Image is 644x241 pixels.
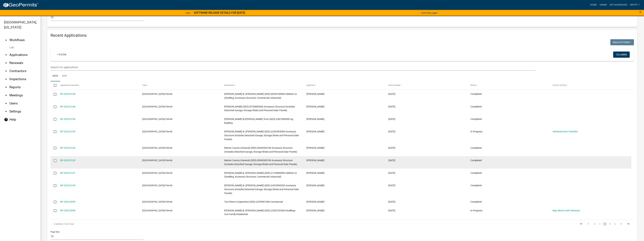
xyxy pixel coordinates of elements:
li: page 5 [607,221,612,227]
span: Marion County Building Permit [142,159,172,162]
span: Clarence Loynachan [306,105,324,108]
a: BP-2025-0098 [60,209,75,212]
span: Marion County Building Permit [142,118,172,120]
input: Search for applications [51,64,536,71]
span: Marion County Building Permit [142,172,172,174]
a: BP-2025-0099 [60,200,75,203]
i: arrow_drop_down [4,53,8,57]
a: BP-2025-0100 [60,184,75,187]
a: + Filter [55,52,69,58]
span: × [639,10,641,14]
span: Completed [470,200,482,203]
span: Current Activity [553,84,567,86]
span: 07/16/2025 [388,105,395,108]
i: arrow_drop_down [4,77,8,81]
a: BP-2025-0108 [60,105,75,108]
li: page 4 [602,221,607,227]
span: Status [470,84,476,86]
datatable-header-cell: Description [221,81,303,89]
datatable-header-cell: Current Activity [549,81,631,89]
span: Matt Van Weelden [306,130,324,133]
a: Data [51,71,60,82]
span: Loynachan, Clarence J (DED) |0754800000 Accessory Structure (includes Detached Garage, Storage Sh... [224,105,295,112]
a: View [184,10,192,16]
span: Marion County Building Permit [142,209,172,212]
span: Christine [306,209,324,212]
span: Damon, Michael D & | Damon, Barbara L (DED) |2433500200 Accessory Structure (includes Detached Ga... [224,184,299,195]
button: Close [639,10,641,14]
a: BP-2025-0101 [60,172,75,174]
span: 06/30/2025 [388,184,395,187]
span: Marion County Building Permit [142,105,172,108]
span: Marion County Building Permit [142,147,172,149]
a: 5 [608,222,612,226]
div: 1,632 total [51,220,283,228]
a: Administrative Checklist [553,130,578,133]
a: 2 [593,222,597,226]
span: 06/25/2025 [388,209,395,212]
span: Applicant [306,84,315,86]
datatable-header-cell: Date Created [385,81,467,89]
i: arrow_drop_down [4,61,8,65]
span: Brian [306,159,324,162]
span: Application Number [60,84,79,86]
span: Two Rivers Cooperative (DED) |2259901000 Commercial [224,200,283,203]
span: Brian [306,147,324,149]
span: Karie Ellwanger [306,172,324,174]
span: Completed [470,172,482,174]
datatable-header-cell: Type [139,81,221,89]
datatable-header-cell: Applicant [303,81,385,89]
span: Bolinger, Melvin R & | Bolinger, Sharon L (DED) |0630100000 Addition to (Dwelling, Accessory Stru... [224,93,297,99]
button: Don't show again [420,10,439,16]
h4: Recent Applications [51,33,634,38]
i: arrow_drop_down [4,93,8,97]
strong: SOFTWARE RELEASE DETAILS FOR [DATE] [194,11,245,14]
a: BP-2025-0109 [60,93,75,95]
span: In Progress [470,209,482,212]
span: Completed [470,118,482,120]
span: In Progress [470,130,482,133]
i: arrow_drop_down [4,101,8,105]
a: mpoff [629,2,641,8]
span: Sharon L Bolinger [306,93,324,95]
a: 4 [603,222,607,226]
a: BP-2025-0106 [60,118,75,120]
span: 07/01/2025 [388,172,395,174]
span: Completed [470,93,482,95]
span: 06/25/2025 [388,200,395,203]
a: go to first page [578,222,584,226]
a: Map Sketch with Setbacks [553,209,580,212]
span: Description [224,84,235,86]
button: Bulk Actions [610,39,634,45]
span: Completed [470,147,482,149]
span: Clark, Howard F & | Clark, Christine L (DED) |2200702500 Dwellings - One Family Residential [224,209,296,216]
span: Date Created [388,84,400,86]
span: Marion County Building Permit [142,130,172,133]
i: help [4,118,8,122]
span: Marion County Building Permit [142,184,172,187]
span: Tommy Setterdahl [306,200,324,203]
span: Duffy, Adam & | Duffy, Rebecca (DED) |2130800000 Addition to (Dwelling, Accessory Structure, Comm... [224,172,297,178]
a: Admin [598,2,608,8]
datatable-header-cell: Status [467,81,549,89]
span: Marion County (General) (DED) |0569300100 Accessory Structure (includes Detached Garage, Storage ... [224,159,297,166]
li: page 6 [612,221,617,227]
a: BP-2025-0105 [60,130,75,133]
span: 0 selected / [54,223,64,225]
span: Completed [470,184,482,187]
a: 3 [598,222,602,226]
a: 6 [613,222,617,226]
a: BP-2025-0104 [60,147,75,149]
span: 07/11/2025 [388,159,395,162]
i: arrow_drop_down [4,85,8,89]
i: arrow_drop_down [4,69,8,73]
span: 07/16/2025 [388,93,395,95]
a: My Dashboard [608,2,629,8]
span: Completed [470,105,482,108]
span: Forrest Estrem [306,184,324,187]
span: Marion County (General) (DED) |0569300100 Accessory Structure (includes Detached Garage, Storage ... [224,147,297,153]
li: page 3 [597,221,602,227]
a: go to last page [625,222,632,226]
span: 07/11/2025 [388,147,395,149]
a: go to previous page [585,222,592,226]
